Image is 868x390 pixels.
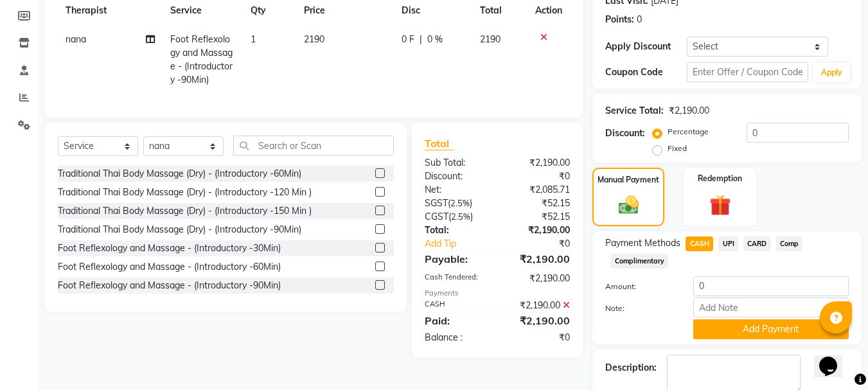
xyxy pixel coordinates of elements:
[610,254,668,269] span: Complimentary
[251,33,256,45] span: 1
[718,236,738,251] span: UPI
[605,361,657,375] div: Description:
[402,33,414,46] span: 0 F
[415,210,497,224] div: ( )
[170,33,233,85] span: Foot Reflexology and Massage - (Introductory -90Min)
[813,63,850,82] button: Apply
[480,33,500,45] span: 2190
[668,126,709,137] label: Percentage
[425,197,448,209] span: SGST
[497,224,580,237] div: ₹2,190.00
[605,236,680,250] span: Payment Methods
[58,242,281,255] div: Foot Reflexology and Massage - (Introductory -30Min)
[58,167,301,181] div: Traditional Thai Body Massage (Dry) - (Introductory -60Min)
[450,198,470,208] span: 2.5%
[415,299,497,312] div: CASH
[698,173,742,184] label: Redemption
[814,339,855,377] iframe: chat widget
[415,237,511,251] a: Add Tip
[497,197,580,210] div: ₹52.15
[304,33,324,45] span: 2190
[511,237,580,251] div: ₹0
[693,319,849,339] button: Add Payment
[687,62,808,82] input: Enter Offer / Coupon Code
[415,183,497,197] div: Net:
[686,236,713,251] span: CASH
[743,236,771,251] span: CARD
[497,251,580,267] div: ₹2,190.00
[451,211,470,222] span: 2.5%
[66,33,86,45] span: nana
[497,299,580,312] div: ₹2,190.00
[497,272,580,285] div: ₹2,190.00
[497,156,580,170] div: ₹2,190.00
[605,40,686,53] div: Apply Discount
[415,224,497,237] div: Total:
[776,236,803,251] span: Comp
[693,297,849,317] input: Add Note
[605,13,634,26] div: Points:
[497,331,580,344] div: ₹0
[415,313,497,328] div: Paid:
[605,66,686,79] div: Coupon Code
[233,136,394,155] input: Search or Scan
[497,313,580,328] div: ₹2,190.00
[668,143,687,154] label: Fixed
[703,192,738,218] img: _gift.svg
[420,33,422,46] span: |
[415,156,497,170] div: Sub Total:
[415,170,497,183] div: Discount:
[58,204,312,218] div: Traditional Thai Body Massage (Dry) - (Introductory -150 Min )
[58,260,281,274] div: Foot Reflexology and Massage - (Introductory -60Min)
[497,183,580,197] div: ₹2,085.71
[415,272,497,285] div: Cash Tendered:
[58,223,301,236] div: Traditional Thai Body Massage (Dry) - (Introductory -90Min)
[669,104,709,118] div: ₹2,190.00
[58,279,281,292] div: Foot Reflexology and Massage - (Introductory -90Min)
[605,104,664,118] div: Service Total:
[596,281,683,292] label: Amount:
[425,288,570,299] div: Payments
[497,170,580,183] div: ₹0
[427,33,443,46] span: 0 %
[637,13,642,26] div: 0
[415,331,497,344] div: Balance :
[415,251,497,267] div: Payable:
[415,197,497,210] div: ( )
[596,303,683,314] label: Note:
[425,137,454,150] span: Total
[693,276,849,296] input: Amount
[598,174,659,186] label: Manual Payment
[605,127,645,140] div: Discount:
[612,193,645,217] img: _cash.svg
[58,186,312,199] div: Traditional Thai Body Massage (Dry) - (Introductory -120 Min )
[497,210,580,224] div: ₹52.15
[425,211,448,222] span: CGST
